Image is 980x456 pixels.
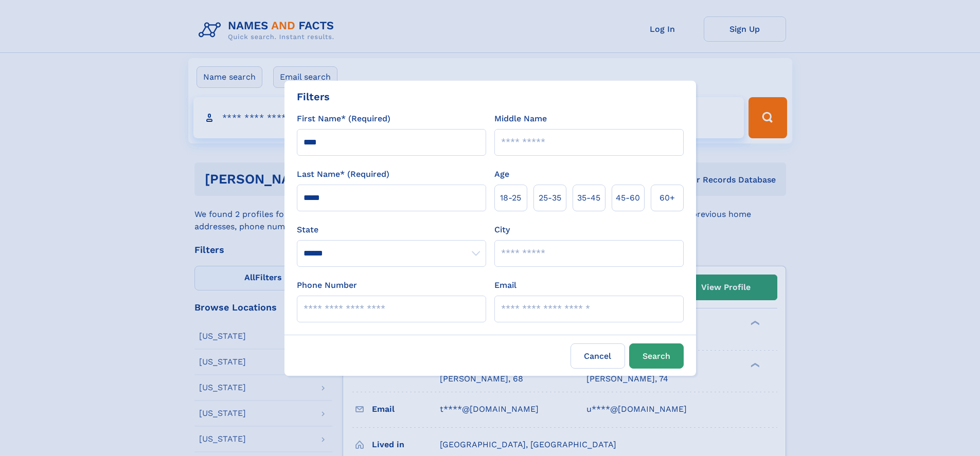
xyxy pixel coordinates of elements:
label: State [297,224,486,236]
label: Cancel [571,343,625,369]
span: 18‑25 [500,192,521,204]
label: Email [494,279,516,291]
label: Middle Name [494,113,547,125]
button: Search [629,343,684,369]
span: 25‑35 [539,192,561,204]
label: Age [494,168,509,180]
label: First Name* (Required) [297,113,390,125]
label: Phone Number [297,279,357,291]
span: 35‑45 [577,192,600,204]
span: 60+ [660,192,675,204]
label: City [494,224,510,236]
div: Filters [297,89,330,104]
label: Last Name* (Required) [297,168,389,180]
span: 45‑60 [616,192,640,204]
